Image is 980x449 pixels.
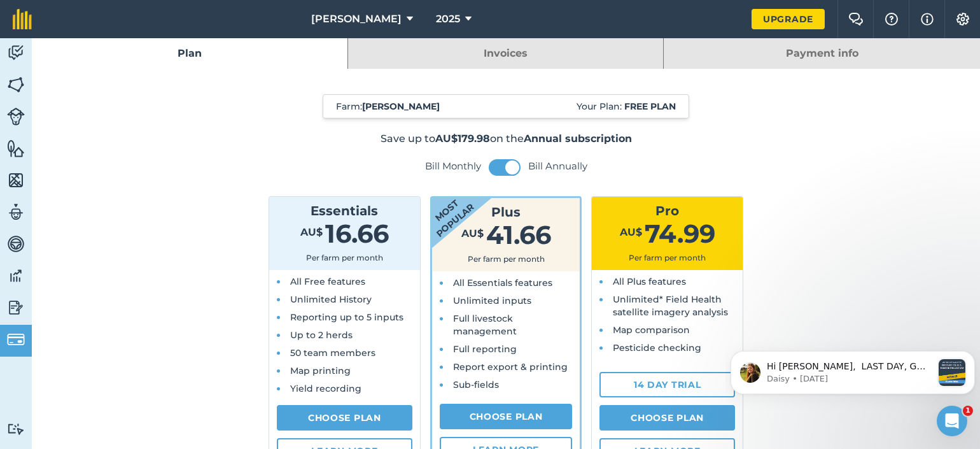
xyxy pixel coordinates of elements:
strong: [PERSON_NAME] [362,101,440,112]
strong: Annual subscription [524,132,632,145]
span: 2025 [436,11,460,27]
span: Per farm per month [468,254,545,264]
span: AU$ [300,226,323,238]
img: svg+xml;base64,PHN2ZyB4bWxucz0iaHR0cDovL3d3dy53My5vcmcvMjAwMC9zdmciIHdpZHRoPSI1NiIgaGVpZ2h0PSI2MC... [7,75,25,94]
span: 16.66 [325,218,389,249]
span: [PERSON_NAME] [311,11,402,27]
a: Choose Plan [277,405,412,431]
img: A question mark icon [884,13,899,25]
img: Two speech bubbles overlapping with the left bubble in the forefront [848,13,864,25]
span: Farm : [336,100,440,113]
a: 14 day trial [599,372,735,397]
span: Up to 2 herds [290,329,353,341]
span: Map comparison [613,324,690,336]
span: AU$ [620,226,642,238]
span: 50 team members [290,347,375,359]
span: 1 [963,406,973,416]
span: Per farm per month [306,253,383,262]
img: svg+xml;base64,PHN2ZyB4bWxucz0iaHR0cDovL3d3dy53My5vcmcvMjAwMC9zdmciIHdpZHRoPSI1NiIgaGVpZ2h0PSI2MC... [7,139,25,158]
span: Unlimited* Field Health satellite imagery analysis [613,294,728,318]
span: Full reporting [453,343,517,355]
a: Payment info [664,38,980,69]
span: Essentials [311,203,378,218]
span: All Essentials features [453,277,552,289]
span: All Plus features [613,276,686,287]
span: Pesticide checking [613,342,701,353]
span: 41.66 [486,219,551,250]
a: Upgrade [752,9,825,29]
span: Unlimited History [290,294,372,305]
img: svg+xml;base64,PD94bWwgdmVyc2lvbj0iMS4wIiBlbmNvZGluZz0idXRmLTgiPz4KPCEtLSBHZW5lcmF0b3I6IEFkb2JlIE... [7,266,25,285]
img: svg+xml;base64,PD94bWwgdmVyc2lvbj0iMS4wIiBlbmNvZGluZz0idXRmLTgiPz4KPCEtLSBHZW5lcmF0b3I6IEFkb2JlIE... [7,108,25,125]
span: AU$ [461,227,484,239]
label: Bill Monthly [425,160,481,173]
span: Per farm per month [629,253,706,262]
img: svg+xml;base64,PHN2ZyB4bWxucz0iaHR0cDovL3d3dy53My5vcmcvMjAwMC9zdmciIHdpZHRoPSI1NiIgaGVpZ2h0PSI2MC... [7,171,25,190]
a: Choose Plan [440,404,573,429]
span: All Free features [290,276,365,287]
img: fieldmargin Logo [13,9,32,29]
label: Bill Annually [528,160,587,173]
strong: Most popular [394,161,498,258]
span: Plus [491,204,521,220]
strong: Free plan [624,101,676,112]
iframe: Intercom notifications message [725,325,980,415]
span: Sub-fields [453,379,499,390]
img: svg+xml;base64,PD94bWwgdmVyc2lvbj0iMS4wIiBlbmNvZGluZz0idXRmLTgiPz4KPCEtLSBHZW5lcmF0b3I6IEFkb2JlIE... [7,423,25,435]
p: Save up to on the [182,131,830,146]
span: 74.99 [645,218,715,249]
span: Yield recording [290,383,361,394]
img: svg+xml;base64,PD94bWwgdmVyc2lvbj0iMS4wIiBlbmNvZGluZz0idXRmLTgiPz4KPCEtLSBHZW5lcmF0b3I6IEFkb2JlIE... [7,331,25,348]
span: Your Plan: [577,100,676,113]
a: Choose Plan [599,405,735,431]
span: Unlimited inputs [453,295,531,306]
span: Report export & printing [453,361,568,373]
span: Pro [655,203,679,218]
span: Reporting up to 5 inputs [290,311,403,323]
img: A cog icon [955,13,970,25]
span: Map printing [290,365,351,376]
span: Full livestock management [453,313,517,337]
img: svg+xml;base64,PD94bWwgdmVyc2lvbj0iMS4wIiBlbmNvZGluZz0idXRmLTgiPz4KPCEtLSBHZW5lcmF0b3I6IEFkb2JlIE... [7,298,25,317]
img: svg+xml;base64,PHN2ZyB4bWxucz0iaHR0cDovL3d3dy53My5vcmcvMjAwMC9zdmciIHdpZHRoPSIxNyIgaGVpZ2h0PSIxNy... [921,11,934,27]
iframe: Intercom live chat [937,406,967,436]
a: Invoices [348,38,664,69]
img: svg+xml;base64,PD94bWwgdmVyc2lvbj0iMS4wIiBlbmNvZGluZz0idXRmLTgiPz4KPCEtLSBHZW5lcmF0b3I6IEFkb2JlIE... [7,43,25,62]
strong: AU$179.98 [435,132,490,145]
img: svg+xml;base64,PD94bWwgdmVyc2lvbj0iMS4wIiBlbmNvZGluZz0idXRmLTgiPz4KPCEtLSBHZW5lcmF0b3I6IEFkb2JlIE... [7,234,25,253]
a: Plan [32,38,347,69]
img: svg+xml;base64,PD94bWwgdmVyc2lvbj0iMS4wIiBlbmNvZGluZz0idXRmLTgiPz4KPCEtLSBHZW5lcmF0b3I6IEFkb2JlIE... [7,203,25,222]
